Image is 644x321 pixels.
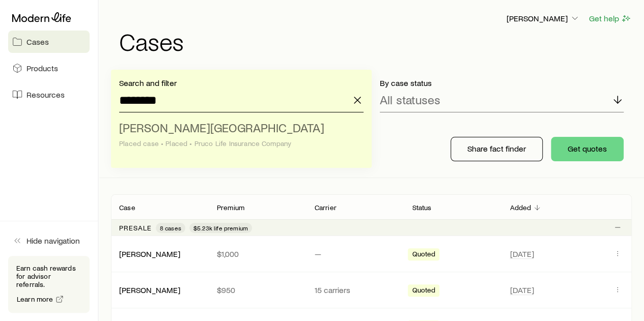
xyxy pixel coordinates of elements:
a: Cases [8,31,90,53]
a: [PERSON_NAME] [119,249,180,258]
span: Hide navigation [26,236,80,246]
button: Get help [589,13,632,24]
p: Premium [217,203,244,212]
span: 8 cases [160,224,181,232]
p: Status [412,203,431,212]
div: Placed case • Placed • Pruco Life Insurance Company [119,139,357,148]
button: Hide navigation [8,229,90,252]
span: Resources [26,90,65,100]
span: $5.23k life premium [193,224,248,232]
div: Earn cash rewards for advisor referrals.Learn more [8,256,90,313]
a: [PERSON_NAME] [119,285,180,295]
p: Carrier [315,203,337,212]
button: [PERSON_NAME] [506,13,580,25]
a: Resources [8,83,90,106]
a: Products [8,57,90,79]
p: $950 [217,285,298,295]
span: Products [26,63,58,73]
span: [DATE] [510,249,534,259]
div: [PERSON_NAME] [119,285,180,296]
span: Quoted [412,286,435,297]
p: $1,000 [217,249,298,259]
p: [PERSON_NAME] [507,13,580,23]
p: Presale [119,224,152,232]
p: — [315,249,396,259]
p: All statuses [380,93,440,107]
li: Asbury, Savannah [119,116,357,156]
button: Get quotes [551,137,624,161]
span: Quoted [412,250,435,260]
h1: Cases [119,29,632,53]
span: [DATE] [510,285,534,295]
p: Search and filter [119,78,363,88]
p: 15 carriers [315,285,396,295]
p: Case [119,203,135,212]
div: [PERSON_NAME] [119,249,180,259]
p: By case status [380,78,624,88]
p: Share fact finder [467,143,526,154]
p: Added [510,203,531,212]
span: [PERSON_NAME][GEOGRAPHIC_DATA] [119,120,324,135]
p: Earn cash rewards for advisor referrals. [16,264,81,288]
button: Share fact finder [451,137,543,161]
span: Learn more [17,296,53,303]
span: Cases [26,37,49,47]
